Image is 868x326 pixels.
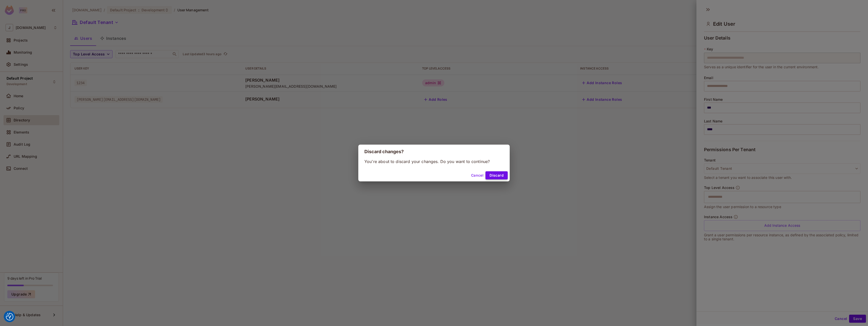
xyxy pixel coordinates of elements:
[364,159,504,164] p: You're about to discard your changes. Do you want to continue?
[6,313,13,320] img: Revisit consent button
[6,313,13,320] button: Consent Preferences
[358,145,510,159] h2: Discard changes?
[469,171,485,179] button: Cancel
[485,171,508,179] button: Discard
